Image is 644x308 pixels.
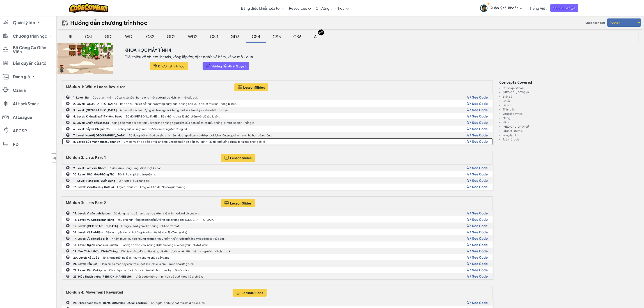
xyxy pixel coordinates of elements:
[66,108,70,112] img: IconChallengeLevel.svg
[503,129,639,132] li: Object Literals
[73,218,114,221] b: 14. Level: Vụ Cướp Ngân Hàng
[106,231,188,234] p: Săn lùng yêu tinh khi chúng ẩn náu giữa bầy bò Tây Tạng (yaks).
[242,291,263,294] span: Lesson Slides
[467,115,471,118] img: Show Code Logo
[13,46,53,54] span: Bộ Công Cụ Giáo Viên
[472,211,488,215] span: See Code
[73,179,115,182] b: 11. Level: Hàng Đợi Tuyển Dụng
[73,173,115,176] b: 10. Level: Phối Hợp Phòng Thủ
[121,244,208,246] p: Bảo vệ ốc đảo khỏi những đợt tấn công của bọn yêu tinh đột kích!
[73,224,118,228] b: 15. Level: [GEOGRAPHIC_DATA]
[81,200,85,205] span: 3:
[136,275,204,278] p: Viết code thông minh hơn để đuổi theo kẻ địch ở xa.
[503,134,639,137] li: Vòng lặp For
[62,210,493,216] a: 13. Level: Vị cứu tinh Sarven Sử dụng mảng để mang bạn bè về nhà và tránh xa kẻ địch của em. Show...
[528,2,549,14] a: Tiếng Việt
[62,100,493,107] a: 2. Level: [GEOGRAPHIC_DATA] Bạn có đủ lén lút để thu thập vàng ngay dưới những con yêu tinh rất m...
[85,84,126,89] span: While Loops Revisited
[62,273,493,279] a: 23. Mức Thách thức: [PERSON_NAME] điên Viết code thông minh hơn để đuổi theo kẻ địch ở xa. Show C...
[62,126,493,132] a: 6. Level: Bẫy và Chuyển đổi Đưa cho yêu tinh một mồi nhử để dụ chúng đến đúng nơi. Show Code Logo...
[73,108,117,112] b: 3. Level: [GEOGRAPHIC_DATA]
[121,225,180,228] p: Mang lại bình yên cho những linh hồn đã mất.
[120,102,237,105] p: Bạn có đủ lén lút để thu thập vàng ngay dưới những con yêu tinh rất mũi mà không bị bắt?
[467,301,471,304] img: Show Code Logo
[467,102,471,105] img: Show Code Logo
[472,185,488,188] span: See Code
[289,31,306,42] div: CS6
[66,290,80,295] span: Mô-đun
[81,84,85,89] span: 1:
[66,236,70,240] img: IconChallengeLevel.svg
[73,269,106,272] b: 22. Level: Bão Cát Kỳ Lạ
[73,262,97,266] b: 21. Level: Rắn Cát
[248,31,265,42] div: CS4
[503,138,639,141] li: Toán tử logic
[530,6,547,11] span: Tiếng Việt
[472,179,488,182] span: See Code
[584,19,607,26] span: Chọn ngôn ngữ
[66,262,70,266] img: IconChallengeLevel.svg
[110,167,162,170] p: 3 viên kim cương, 3 người và một kỳ hạn
[13,21,35,25] span: Quản lý lớp
[66,166,70,170] img: IconChallengeLevel.svg
[467,268,471,271] img: Show Code Logo
[503,95,639,98] li: Biến số
[66,120,70,124] img: IconChallengeLevel.svg
[81,290,85,295] span: 4:
[66,301,70,304] img: IconChallengeLevel.svg
[472,121,488,124] span: See Code
[503,125,639,128] li: [MEDICAL_DATA] số
[62,138,493,145] a: 8. Level: Sức mạnh của rau chân vịt Em có muốn cơ bắp 6 múi không? Em có muốn cơ bắp 50 icnh? Hãy...
[117,186,186,188] p: Lấy cái đầu tiên! Dừng lại. Chờ đã. Nó đã quá rõ ràng.
[13,102,39,106] span: AI HackStack
[73,102,117,106] b: 2. Level: [GEOGRAPHIC_DATA]
[66,172,70,176] img: IconChallengeLevel.svg
[66,133,70,137] img: IconChallengeLevel.svg
[66,217,70,221] img: IconChallengeLevel.svg
[241,6,280,11] span: Bảng điều khiển của tôi
[472,224,488,228] span: See Code
[230,156,252,160] span: Lesson Slides
[233,289,267,297] button: Lesson Slides
[467,243,471,246] img: Show Code Logo
[66,155,80,160] span: Mô-đun
[472,133,488,137] span: See Code
[103,256,170,259] p: Tôi không biết nó là gì, nhưng chúng chứa đầy vàng.
[62,171,493,177] a: 10. Level: Phối Hợp Phòng Thủ Đôi khi bạn phải dàn quân ra. Show Code Logo See Code
[66,249,70,253] img: IconChallengeLevel.svg
[124,47,172,53] h3: Khoa học Máy tính 4
[472,95,488,99] span: See Code
[503,91,639,94] li: [MEDICAL_DATA] số
[472,108,488,112] span: See Code
[120,109,228,112] p: Quan sát các loài động vật hoang dã. Chúng biết và cảm nhận Nature tốt hơn bạn.
[503,104,639,107] li: Lệnh If
[503,121,639,124] li: Hàm
[66,84,80,89] span: Mô-đun
[66,178,70,182] img: IconChallengeLevel.svg
[81,31,97,42] div: CS1
[66,224,70,228] img: IconChallengeLevel.svg
[124,55,253,59] p: Giới thiệu về object literals, vòng lặp for, định nghĩa về hàm, vẽ và mô - đun
[226,31,244,42] div: GD3
[467,275,471,278] img: Show Code Logo
[62,223,493,229] a: 15. Level: [GEOGRAPHIC_DATA] Mang lại bình yên cho những linh hồn đã mất. Show Code Logo See Code
[73,212,111,215] b: 13. Level: Vị cứu tinh Sarven
[66,139,70,143] img: IconChallengeLevel.svg
[62,177,493,184] a: 11. Level: Hàng Đợi Tuyển Dụng Lần lượt đi qua hàng đợi Show Code Logo See Code
[62,113,493,119] a: 4. Level: Không Đau Thì Không Được 50 độ [PERSON_NAME] ... Đây không phải là thời điểm tốt để tập...
[62,20,68,25] img: IconCurriculumGuide.svg
[243,85,265,89] span: Lesson Slides
[467,237,471,240] img: Show Code Logo
[212,64,246,68] span: Hướng Dẫn Giải Quyết
[287,2,313,14] a: Resources
[81,155,85,160] span: 2:
[500,80,639,84] h3: Concepts covered
[472,140,488,143] span: See Code
[472,102,488,105] span: See Code
[62,165,493,171] a: 9. Level: Làm việc Nhóm 3 viên kim cương, 3 người và một kỳ hạn Show Code Logo See Code
[234,83,268,91] button: Lesson Slides
[490,5,523,10] span: Quản lý tài khoản
[66,200,80,205] span: Mô-đun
